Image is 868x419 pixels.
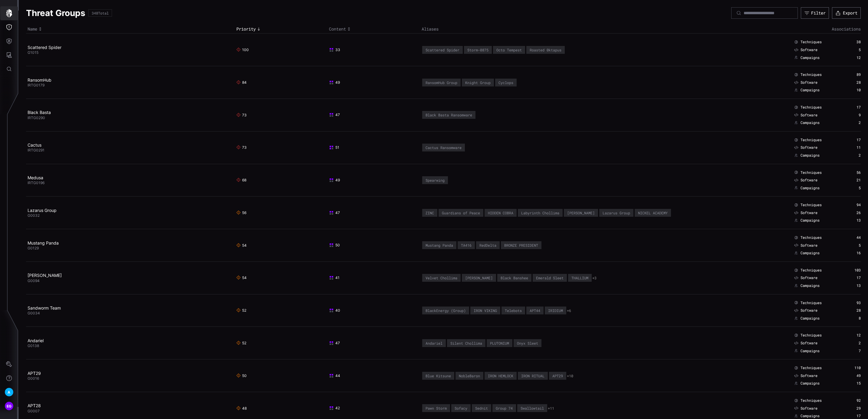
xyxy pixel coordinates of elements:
[426,211,434,215] div: ZINC
[0,385,18,399] button: A
[842,300,861,305] div: 93
[329,112,340,117] span: 47
[236,26,326,32] div: Toggle sort direction
[329,308,340,313] span: 40
[28,311,40,315] span: G0034
[801,235,822,240] span: Techniques
[801,186,820,190] span: Campaigns
[801,251,820,255] span: Campaigns
[699,25,861,34] th: Associations
[801,333,822,338] span: Techniques
[28,246,39,250] span: G0129
[28,376,39,381] span: G0016
[28,371,41,376] a: APT29
[92,11,109,15] div: 348 Total
[842,138,861,142] div: 17
[329,243,340,248] span: 50
[426,374,451,378] div: Blue Kitsune
[236,113,247,118] span: 73
[521,406,544,410] div: Swallowtail
[7,403,12,409] span: EG
[236,26,256,32] span: Priority
[548,308,563,313] div: IRIDIUM
[517,341,538,345] div: Onyx Sleet
[801,120,820,125] span: Campaigns
[28,180,44,185] span: IRTG0196
[426,145,462,150] div: Cactus Ransomware
[236,47,249,52] span: 100
[455,406,467,410] div: Sofacy
[842,153,861,158] div: 2
[842,283,861,288] div: 13
[842,406,861,411] div: 29
[28,208,57,213] a: Lazarus Group
[571,276,588,280] div: THALLIUM
[801,113,817,118] span: Software
[236,308,246,313] span: 52
[832,7,861,19] button: Export
[490,341,509,345] div: PLUTONIUM
[329,26,346,32] span: Content
[465,80,491,85] div: Knight Group
[420,25,698,34] th: Aliases
[801,349,820,353] span: Campaigns
[842,235,861,240] div: 44
[842,381,861,386] div: 15
[842,47,861,52] div: 5
[450,341,482,345] div: Silent Chollima
[426,113,472,117] div: Black Basta Ransomware
[842,186,861,190] div: 5
[801,210,817,215] span: Software
[426,80,457,85] div: RansomHub Group
[426,243,453,247] div: Mustang Panda
[26,8,85,18] h1: Threat Groups
[0,399,18,413] button: EG
[530,48,561,52] div: Roasted 0ktapus
[842,341,861,346] div: 2
[496,48,522,52] div: Octo Tempest
[28,213,40,218] span: G0032
[426,48,459,52] div: Scattered Spider
[426,341,442,345] div: Andariel
[236,145,247,150] span: 73
[329,145,339,150] span: 51
[236,406,247,411] span: 48
[28,343,39,348] span: G0138
[488,211,513,215] div: HIDDEN COBRA
[801,153,820,158] span: Campaigns
[488,374,513,378] div: IRON HEMLOCK
[329,47,340,52] span: 33
[801,268,822,273] span: Techniques
[28,305,61,310] a: Sandworm Team
[638,211,668,215] div: NICKEL ACADEMY
[842,120,861,125] div: 2
[801,243,817,248] span: Software
[467,48,488,52] div: Storm-0875
[842,268,861,273] div: 103
[801,170,822,175] span: Techniques
[475,406,488,410] div: Sednit
[479,243,496,247] div: RedDelta
[842,316,861,321] div: 8
[842,72,861,77] div: 89
[811,10,826,16] div: Filter
[842,251,861,255] div: 16
[236,243,247,248] span: 54
[801,178,817,183] span: Software
[842,218,861,223] div: 13
[801,275,817,280] span: Software
[842,308,861,313] div: 28
[842,55,861,60] div: 12
[28,142,41,148] a: Cactus
[28,110,51,115] a: Black Basta
[498,80,513,85] div: Cyclops
[801,40,822,44] span: Techniques
[28,45,61,50] a: Scattered Spider
[442,211,480,215] div: Guardians of Peace
[842,243,861,248] div: 5
[8,389,10,395] span: A
[465,276,493,280] div: [PERSON_NAME]
[236,178,246,183] span: 68
[801,300,822,305] span: Techniques
[496,406,513,410] div: Group 74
